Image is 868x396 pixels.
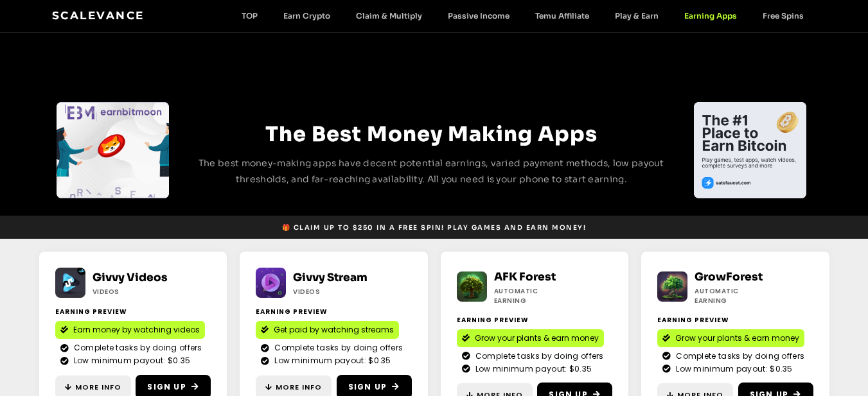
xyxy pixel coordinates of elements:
[93,271,168,284] a: Givvy Videos
[293,271,368,284] a: Givvy Stream
[276,382,322,393] span: More Info
[71,342,202,354] span: Complete tasks by doing offers
[274,324,394,336] span: Get paid by watching streams
[750,11,817,21] a: Free Spins
[457,329,604,347] a: Grow your plants & earn money
[147,381,186,393] span: Sign Up
[694,102,806,198] div: 1 / 4
[472,363,592,375] span: Low minimum payout: $0.35
[348,381,387,393] span: Sign Up
[343,11,435,21] a: Claim & Multiply
[71,355,191,366] span: Low minimum payout: $0.35
[229,11,817,21] nav: Menu
[57,102,169,198] div: 1 / 4
[673,363,793,375] span: Low minimum payout: $0.35
[494,270,556,284] a: AFK Forest
[55,307,211,316] h2: Earning Preview
[657,315,813,325] h2: Earning Preview
[73,324,200,336] span: Earn money by watching videos
[271,342,403,354] span: Complete tasks by doing offers
[472,350,604,362] span: Complete tasks by doing offers
[229,11,270,21] a: TOP
[435,11,522,21] a: Passive Income
[256,321,399,339] a: Get paid by watching streams
[522,11,602,21] a: Temu Affiliate
[457,315,613,325] h2: Earning Preview
[657,329,804,347] a: Grow your plants & earn money
[256,307,412,316] h2: Earning Preview
[193,155,670,187] p: The best money-making apps have decent potential earnings, varied payment methods, low payout thr...
[671,11,750,21] a: Earning Apps
[695,270,763,284] a: GrowForest
[694,102,806,198] div: Slides
[602,11,671,21] a: Play & Earn
[193,118,670,150] h2: The Best Money Making Apps
[271,355,391,366] span: Low minimum payout: $0.35
[475,332,599,344] span: Grow your plants & earn money
[57,102,169,198] div: Slides
[494,286,572,306] h2: Automatic earning
[270,11,343,21] a: Earn Crypto
[675,332,799,344] span: Grow your plants & earn money
[277,220,592,236] a: 🎁 Claim up to $250 in a free spin! Play games and earn money!
[93,287,170,297] h2: Videos
[673,350,804,362] span: Complete tasks by doing offers
[282,223,587,232] span: 🎁 Claim up to $250 in a free spin! Play games and earn money!
[55,321,205,339] a: Earn money by watching videos
[293,287,371,297] h2: Videos
[52,9,145,22] a: Scalevance
[695,286,772,306] h2: Automatic earning
[75,382,121,393] span: More Info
